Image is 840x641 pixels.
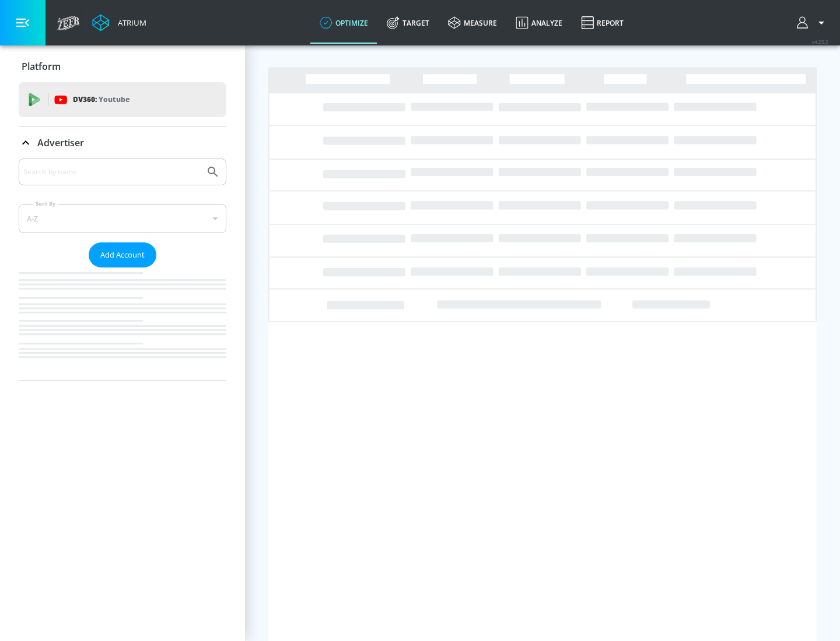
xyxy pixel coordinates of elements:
p: Advertiser [37,136,84,149]
div: Advertiser [19,159,226,381]
button: Add Account [89,242,156,267]
input: Search by name [23,164,200,179]
div: A-Z [19,204,226,233]
div: DV360: Youtube [19,82,226,117]
a: Report [572,2,633,44]
a: Atrium [92,14,146,31]
span: Add Account [100,248,145,262]
a: Analyze [506,2,572,44]
a: Target [377,2,439,44]
div: Atrium [113,17,146,28]
p: DV360: [73,93,129,106]
a: measure [439,2,506,44]
div: Platform [19,50,226,83]
p: Platform [22,60,61,73]
nav: list of Advertiser [19,267,226,381]
span: v 4.25.2 [812,38,828,45]
p: Youtube [99,93,129,105]
div: Advertiser [19,126,226,159]
label: Sort By [33,200,58,207]
a: optimize [310,2,377,44]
